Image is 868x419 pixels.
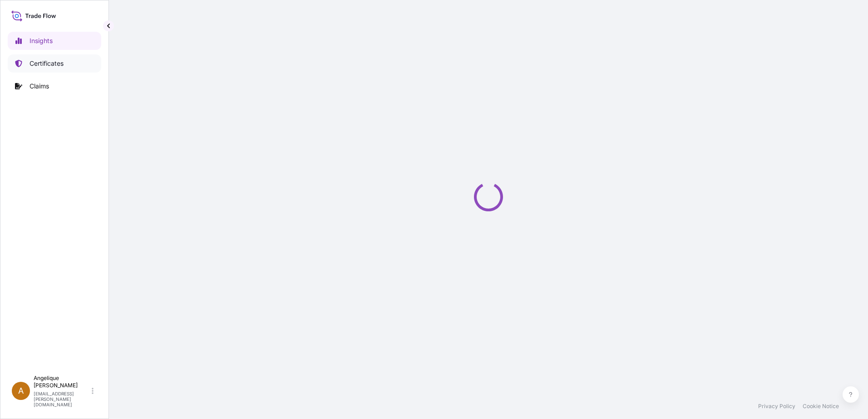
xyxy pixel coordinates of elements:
a: Cookie Notice [803,403,839,410]
p: Angelique [PERSON_NAME] [34,375,90,389]
a: Privacy Policy [758,403,795,410]
p: Claims [30,82,49,91]
a: Certificates [8,54,101,73]
p: Certificates [30,59,64,68]
a: Claims [8,77,101,95]
p: Insights [30,36,53,45]
span: A [18,386,24,395]
a: Insights [8,32,101,50]
p: [EMAIL_ADDRESS][PERSON_NAME][DOMAIN_NAME] [34,391,90,407]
